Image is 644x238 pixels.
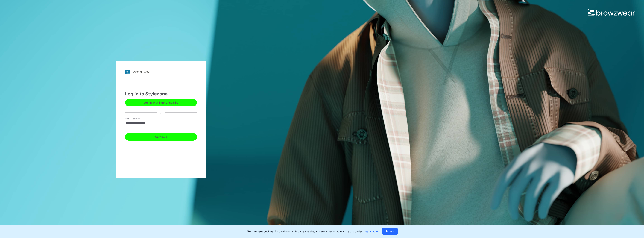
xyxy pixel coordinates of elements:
[132,70,150,73] div: [DOMAIN_NAME]
[125,91,197,97] div: Log in to Stylezone
[247,229,378,233] p: This site uses cookies. By continuing to browse the site, you are agreeing to our use of cookies.
[125,70,197,74] a: [DOMAIN_NAME]
[382,228,398,235] button: Accept
[157,110,165,114] div: or
[125,117,151,120] label: Email Address
[125,70,130,74] img: stylezone-logo.562084cfcfab977791bfbf7441f1a819.svg
[588,9,635,16] img: browzwear-logo.e42bd6dac1945053ebaf764b6aa21510.svg
[125,133,197,141] button: Continue
[364,230,378,233] a: Learn more
[125,99,197,106] button: Log in with Enterprise SSO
